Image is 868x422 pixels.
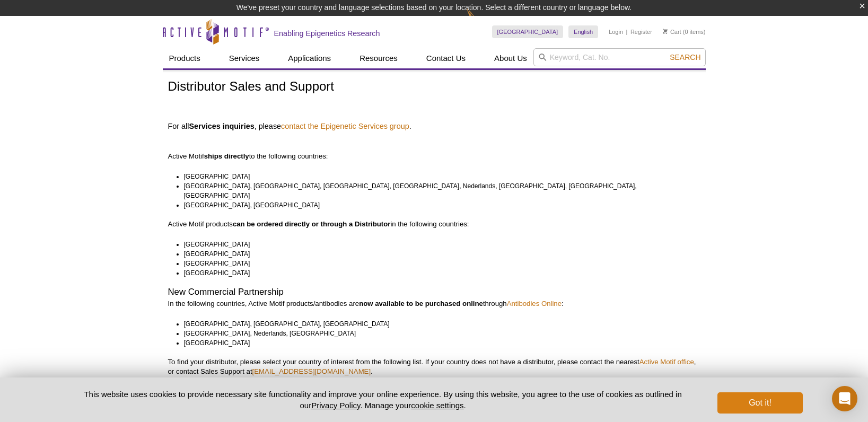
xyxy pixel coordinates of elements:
a: Services [223,48,266,68]
li: (0 items) [663,25,706,38]
li: [GEOGRAPHIC_DATA], Nederlands, [GEOGRAPHIC_DATA] [184,329,691,338]
h1: Distributor Sales and Support [168,80,700,95]
a: About Us [488,48,533,68]
a: contact the Epigenetic Services group [281,121,409,131]
button: cookie settings [411,401,463,410]
a: Active Motif office [639,358,694,366]
a: [GEOGRAPHIC_DATA] [492,25,564,38]
h4: For all , please . [168,121,700,131]
strong: Services inquiries [189,122,254,130]
img: Change Here [467,8,495,33]
p: To find your distributor, please select your country of interest from the following list. If your... [168,357,700,376]
li: | [626,25,628,38]
strong: ships directly [204,152,249,160]
li: [GEOGRAPHIC_DATA] [184,172,691,181]
li: [GEOGRAPHIC_DATA] [184,338,691,348]
li: [GEOGRAPHIC_DATA] [184,259,691,268]
a: Antibodies Online [507,300,562,307]
li: [GEOGRAPHIC_DATA], [GEOGRAPHIC_DATA], [GEOGRAPHIC_DATA], [GEOGRAPHIC_DATA], Nederlands, [GEOGRAPH... [184,181,691,200]
a: Cart [663,28,681,36]
h2: Enabling Epigenetics Research [274,29,380,38]
p: Active Motif products in the following countries: [168,219,700,229]
li: [GEOGRAPHIC_DATA], [GEOGRAPHIC_DATA] [184,200,691,210]
a: Privacy Policy [311,401,360,410]
p: This website uses cookies to provide necessary site functionality and improve your online experie... [66,389,700,411]
li: [GEOGRAPHIC_DATA] [184,240,691,249]
a: Resources [353,48,404,68]
a: Products [163,48,207,68]
span: Search [670,53,700,61]
a: Login [609,28,623,36]
p: In the following countries, Active Motif products/antibodies are through : [168,299,700,309]
a: [EMAIL_ADDRESS][DOMAIN_NAME] [252,367,371,375]
li: [GEOGRAPHIC_DATA], [GEOGRAPHIC_DATA], [GEOGRAPHIC_DATA] [184,319,691,329]
h2: New Commercial Partnership [168,287,700,297]
strong: can be ordered directly or through a Distributor [233,220,391,228]
p: Active Motif to the following countries: [168,133,700,161]
li: [GEOGRAPHIC_DATA] [184,268,691,278]
a: English [568,25,598,38]
button: Search [667,52,704,62]
li: [GEOGRAPHIC_DATA] [184,249,691,259]
a: Contact Us [420,48,472,68]
div: Open Intercom Messenger [832,386,857,411]
a: Applications [282,48,337,68]
a: Register [630,28,652,36]
strong: now available to be purchased online [359,300,483,307]
button: Got it! [717,392,802,414]
img: Your Cart [663,29,668,34]
input: Keyword, Cat. No. [533,48,706,66]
